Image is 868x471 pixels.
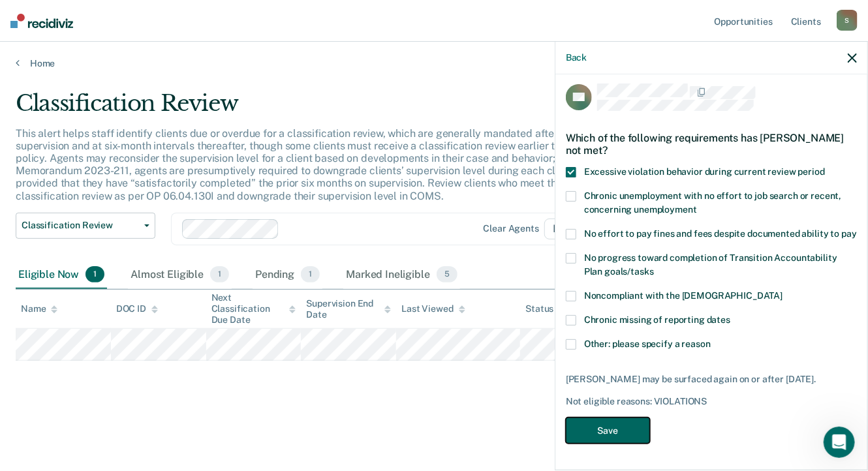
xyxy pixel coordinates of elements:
[343,261,460,290] div: Marked Ineligible
[210,266,229,283] span: 1
[16,261,107,290] div: Eligible Now
[306,298,391,320] div: Supervision End Date
[566,121,857,167] div: Which of the following requirements has [PERSON_NAME] not met?
[128,261,232,290] div: Almost Eligible
[10,14,73,28] img: Recidiviz
[211,292,296,325] div: Next Classification Due Date
[85,266,104,283] span: 1
[566,418,650,444] button: Save
[584,166,825,177] span: Excessive violation behavior during current review period
[566,374,857,385] div: [PERSON_NAME] may be surfaced again on or after [DATE].
[566,52,587,63] button: Back
[484,223,539,234] div: Clear agents
[21,303,57,314] div: Name
[116,303,158,314] div: DOC ID
[837,10,858,31] div: S
[16,90,667,127] div: Classification Review
[584,252,837,277] span: No progress toward completion of Transition Accountability Plan goals/tasks
[566,396,857,407] div: Not eligible reasons: VIOLATIONS
[16,127,650,202] p: This alert helps staff identify clients due or overdue for a classification review, which are gen...
[584,339,711,349] span: Other: please specify a reason
[584,314,730,325] span: Chronic missing of reporting dates
[584,228,857,239] span: No effort to pay fines and fees despite documented ability to pay
[301,266,320,283] span: 1
[525,303,553,314] div: Status
[401,303,465,314] div: Last Viewed
[584,190,842,215] span: Chronic unemployment with no effort to job search or recent, concerning unemployment
[22,220,139,231] span: Classification Review
[544,219,585,239] span: D2
[824,427,855,458] iframe: Intercom live chat
[584,290,783,301] span: Noncompliant with the [DEMOGRAPHIC_DATA]
[16,57,852,69] a: Home
[437,266,457,283] span: 5
[253,261,322,290] div: Pending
